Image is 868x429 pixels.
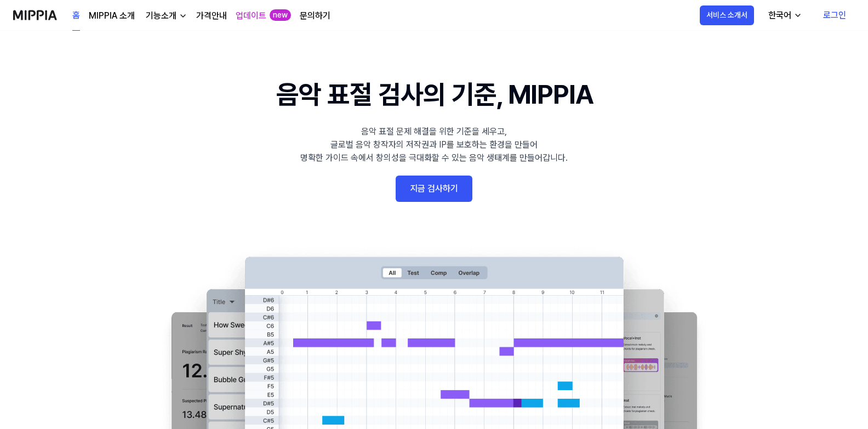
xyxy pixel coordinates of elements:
[72,1,80,31] a: 홈
[179,12,187,20] img: down
[144,9,179,22] div: 기능소개
[766,9,793,22] div: 한국어
[300,125,568,165] div: 음악 표절 문제 해결을 위한 기준을 세우고, 글로벌 음악 창작자의 저작권과 IP를 보호하는 환경을 만들어 명확한 가이드 속에서 창의성을 극대화할 수 있는 음악 생태계를 만들어...
[759,4,809,26] button: 한국어
[89,9,135,22] a: MIPPIA 소개
[276,75,592,114] h1: 음악 표절 검사의 기준, MIPPIA
[700,5,754,25] button: 서비스 소개서
[144,9,187,22] button: 기능소개
[236,9,266,22] a: 업데이트
[270,9,291,21] div: new
[196,9,227,22] a: 가격안내
[300,9,330,22] a: 문의하기
[396,176,472,202] a: 지금 검사하기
